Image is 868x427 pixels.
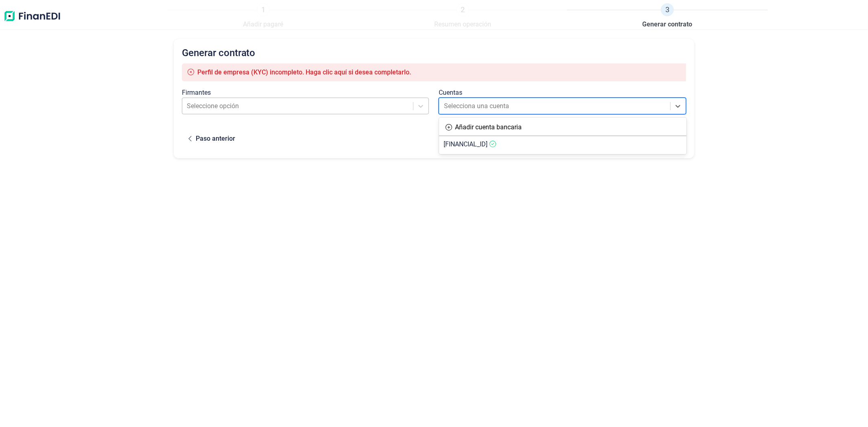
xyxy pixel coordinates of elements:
span: [FINANCIAL_ID] [444,140,488,148]
span: 3 [661,3,674,16]
span: Generar contrato [643,20,693,29]
button: Añadir cuenta bancaria [439,119,529,135]
h2: Generar contrato [182,47,687,59]
a: 3Generar contrato [643,3,693,29]
span: Perfil de empresa (KYC) incompleto. Haga clic aquí si desea completarlo. [197,68,411,76]
div: Añadir cuenta bancaria [455,122,522,132]
div: Cuentas [439,88,686,98]
div: Añadir cuenta bancaria [439,119,687,135]
div: Paso anterior [196,134,235,144]
img: Logo de aplicación [3,3,61,29]
button: Paso anterior [182,127,242,150]
div: Firmantes [182,88,429,98]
